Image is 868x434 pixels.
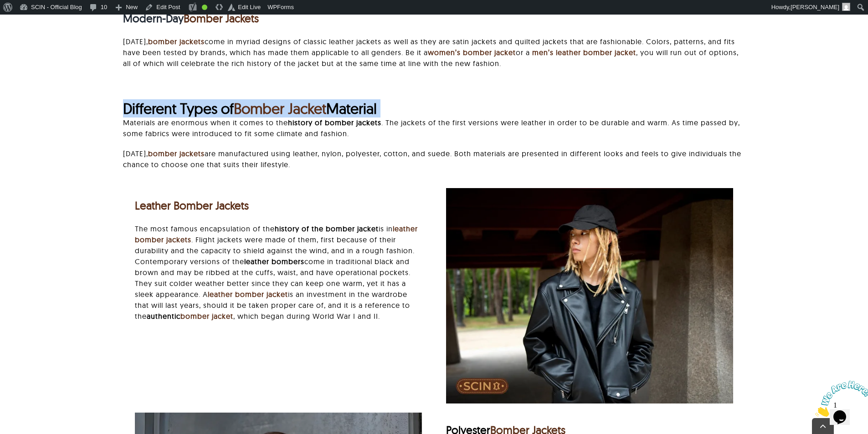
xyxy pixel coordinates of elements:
[234,99,326,117] a: Bomber Jacket
[530,48,636,57] a: men’s leather bomber jacket
[4,4,60,40] img: Chat attention grabber
[244,257,304,266] strong: leather bombers
[148,149,205,158] a: bomber jackets
[202,5,207,10] div: Good
[275,224,379,233] strong: history of the bomber jacket
[812,377,868,420] iframe: chat widget
[123,11,259,25] b: Modern-Day
[135,199,249,212] a: Leather Bomber Jackets
[148,37,205,46] a: bomber jackets
[208,290,288,299] a: leather bomber jacket
[532,48,636,57] strong: men’s leather bomber jacket
[288,118,381,127] strong: history of bomber jackets
[4,4,7,11] span: 1
[123,99,234,117] span: Different Types of
[791,4,839,10] span: [PERSON_NAME]
[123,148,745,170] p: [DATE], are manufactured using leather, nylon, polyester, cotton, and suede. Both materials are p...
[147,311,180,321] strong: authentic
[446,188,734,403] img: Leather Bomber Jackets
[180,311,233,321] a: bomber jacket
[123,117,745,139] p: Materials are enormous when it comes to the . The jackets of the first versions were leather in o...
[326,99,377,117] span: Material
[135,223,422,322] p: The most famous encapsulation of the is in . Flight jackets were made of them, first because of t...
[428,48,516,57] a: women’s bomber jacket
[184,11,259,25] a: Bomber Jackets
[123,36,745,69] p: [DATE], come in myriad designs of classic leather jackets as well as they are satin jackets and q...
[135,224,418,244] a: leather bomber jackets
